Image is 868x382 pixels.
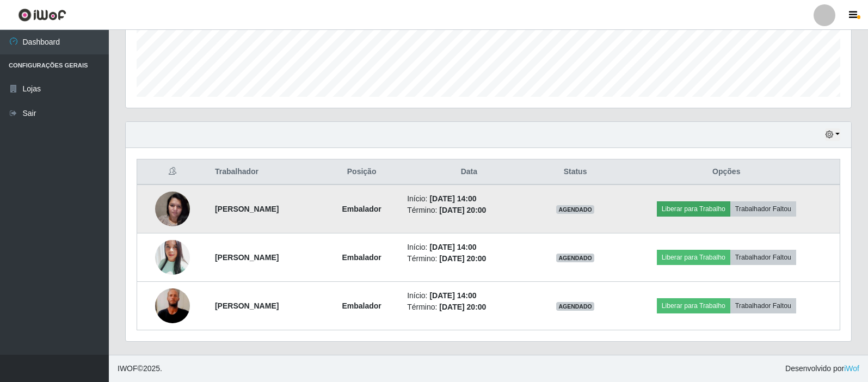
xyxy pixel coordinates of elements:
[407,205,531,216] li: Término:
[342,253,381,262] strong: Embalador
[556,205,594,214] span: AGENDADO
[556,254,594,262] span: AGENDADO
[844,364,859,373] a: iWof
[657,201,730,217] button: Liberar para Trabalho
[208,159,323,185] th: Trabalhador
[155,267,190,344] img: 1751591398028.jpeg
[429,194,476,203] time: [DATE] 14:00
[407,253,531,264] li: Término:
[613,159,840,185] th: Opções
[342,301,381,310] strong: Embalador
[537,159,613,185] th: Status
[342,205,381,213] strong: Embalador
[18,8,66,22] img: CoreUI Logo
[657,298,730,313] button: Liberar para Trabalho
[401,159,537,185] th: Data
[407,301,531,313] li: Término:
[556,302,594,311] span: AGENDADO
[439,206,486,214] time: [DATE] 20:00
[439,303,486,311] time: [DATE] 20:00
[785,363,859,374] span: Desenvolvido por
[730,201,796,217] button: Trabalhador Faltou
[730,250,796,265] button: Trabalhador Faltou
[439,254,486,263] time: [DATE] 20:00
[155,186,190,232] img: 1682608462576.jpeg
[215,301,279,310] strong: [PERSON_NAME]
[118,363,162,374] span: © 2025 .
[323,159,401,185] th: Posição
[407,193,531,205] li: Início:
[118,364,138,373] span: IWOF
[429,243,476,251] time: [DATE] 14:00
[155,237,190,278] img: 1748729241814.jpeg
[215,253,279,262] strong: [PERSON_NAME]
[215,205,279,213] strong: [PERSON_NAME]
[657,250,730,265] button: Liberar para Trabalho
[429,291,476,300] time: [DATE] 14:00
[407,242,531,253] li: Início:
[407,290,531,301] li: Início:
[730,298,796,313] button: Trabalhador Faltou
